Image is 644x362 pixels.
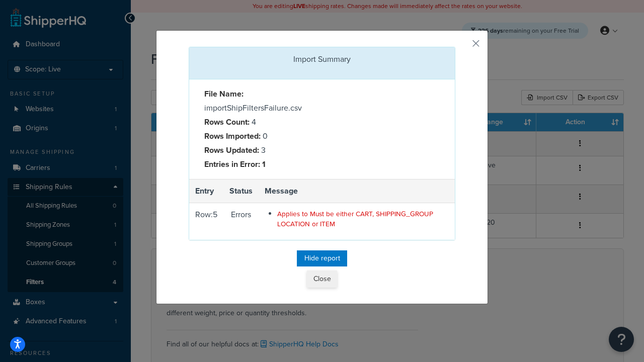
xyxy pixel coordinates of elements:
strong: Entries in Error: 1 [204,158,266,170]
th: Entry [189,179,223,203]
td: Row: 5 [189,203,223,240]
h3: Import Summary [197,55,447,64]
th: Status [223,179,259,203]
span: Applies to Must be either CART, SHIPPING_GROUP LOCATION or ITEM [277,209,433,228]
td: Errors [223,203,259,240]
strong: File Name: [204,88,244,100]
div: importShipFiltersFailure.csv 4 0 3 [197,87,322,171]
button: Hide report [297,250,347,266]
button: Close [307,270,337,288]
strong: Rows Updated: [204,144,259,156]
th: Message [259,179,455,203]
strong: Rows Count: [204,116,250,128]
strong: Rows Imported: [204,130,261,142]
